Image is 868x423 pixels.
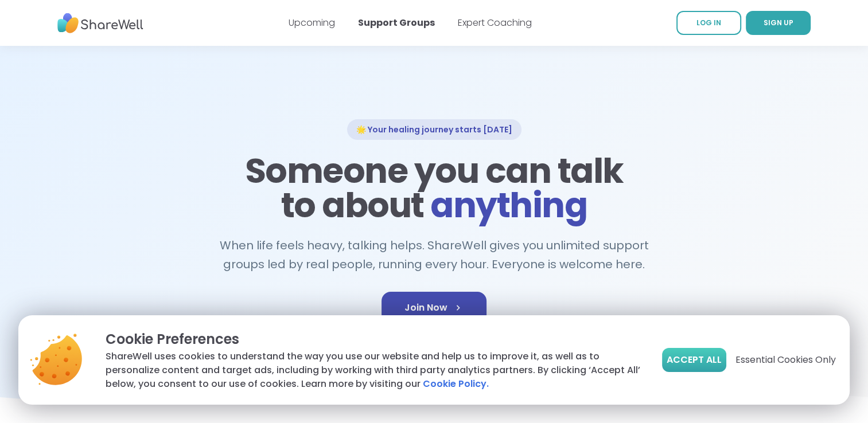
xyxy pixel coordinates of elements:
[458,16,532,29] a: Expert Coaching
[676,11,741,35] a: LOG IN
[430,181,587,229] span: anything
[662,348,726,372] button: Accept All
[289,16,335,29] a: Upcoming
[347,119,521,140] div: 🌟 Your healing journey starts [DATE]
[358,16,435,29] a: Support Groups
[106,350,644,391] p: ShareWell uses cookies to understand the way you use our website and help us to improve it, as we...
[57,7,143,39] img: ShareWell Nav Logo
[382,292,486,324] a: Join Now
[404,301,464,315] span: Join Now
[214,236,655,273] h2: When life feels heavy, talking helps. ShareWell gives you unlimited support groups led by real pe...
[764,18,793,28] span: SIGN UP
[746,11,811,35] a: SIGN UP
[667,353,722,367] span: Accept All
[106,329,644,350] p: Cookie Preferences
[423,377,489,391] a: Cookie Policy.
[242,154,627,222] h1: Someone you can talk to about
[696,18,721,28] span: LOG IN
[735,353,836,367] span: Essential Cookies Only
